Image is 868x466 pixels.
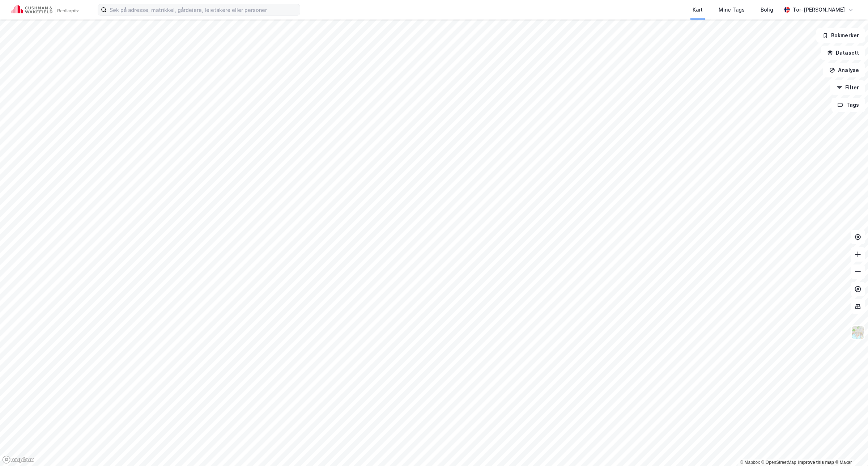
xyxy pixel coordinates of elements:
button: Tags [831,98,865,112]
a: Improve this map [798,460,834,465]
div: Kontrollprogram for chat [832,431,868,466]
a: Mapbox homepage [2,456,34,464]
div: Tor-[PERSON_NAME] [793,5,845,14]
img: cushman-wakefield-realkapital-logo.202ea83816669bd177139c58696a8fa1.svg [12,5,80,15]
input: Søk på adresse, matrikkel, gårdeiere, leietakere eller personer [107,4,300,15]
iframe: Chat Widget [832,431,868,466]
button: Analyse [823,63,865,77]
button: Bokmerker [816,28,865,43]
a: OpenStreetMap [761,460,796,465]
button: Datasett [821,46,865,60]
div: Bolig [761,5,773,14]
div: Mine Tags [719,5,745,14]
a: Mapbox [740,460,760,465]
img: Z [851,326,865,339]
button: Filter [830,80,865,95]
div: Kart [693,5,703,14]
